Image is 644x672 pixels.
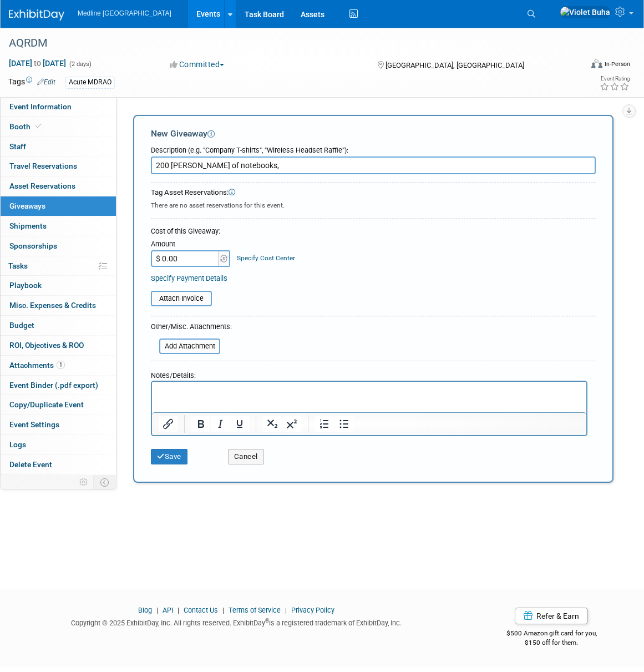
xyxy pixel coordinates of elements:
a: Refer & Earn [515,608,588,624]
td: Tags [8,76,55,89]
img: Violet Buha [560,6,611,18]
a: Asset Reservations [1,176,116,196]
button: Numbered list [315,416,334,432]
span: Medline [GEOGRAPHIC_DATA] [78,9,171,17]
button: Superscript [282,416,301,432]
a: Travel Reservations [1,156,116,176]
a: Specify Cost Center [237,254,295,262]
a: Tasks [1,256,116,276]
span: Delete Event [9,460,52,469]
button: Underline [230,416,249,432]
a: Logs [1,435,116,454]
span: Logs [9,440,26,449]
span: Event Information [9,102,72,111]
a: Giveaways [1,196,116,216]
img: Format-Inperson.png [591,59,602,68]
a: Delete Event [1,455,116,474]
div: Event Rating [600,76,630,82]
button: Bold [191,416,210,432]
iframe: Rich Text Area [152,382,586,412]
span: (2 days) [68,60,92,68]
a: Copy/Duplicate Event [1,395,116,415]
span: Asset Reservations [9,181,75,190]
a: Event Settings [1,415,116,434]
a: API [163,606,173,614]
a: Playbook [1,276,116,295]
span: ROI, Objectives & ROO [9,341,84,350]
button: Bullet list [334,416,353,432]
a: Attachments1 [1,356,116,375]
div: $150 off for them. [481,638,622,648]
a: Edit [37,78,55,86]
button: Cancel [228,449,264,464]
a: Privacy Policy [291,606,334,614]
span: Event Binder (.pdf export) [9,381,98,390]
span: Misc. Expenses & Credits [9,301,96,310]
span: Booth [9,122,43,131]
a: Budget [1,316,116,335]
sup: ® [265,618,269,624]
td: Personalize Event Tab Strip [74,475,94,489]
div: Other/Misc. Attachments: [151,322,232,335]
button: Insert/edit link [159,416,178,432]
span: Tasks [8,261,28,270]
a: Terms of Service [229,606,281,614]
span: 1 [57,361,65,369]
div: New Giveaway [151,128,596,140]
button: Italic [211,416,230,432]
span: Copy/Duplicate Event [9,400,84,409]
div: Copyright © 2025 ExhibitDay, Inc. All rights reserved. ExhibitDay is a registered trademark of Ex... [8,615,464,628]
a: Sponsorships [1,236,116,256]
span: Giveaways [9,201,45,210]
a: Event Information [1,97,116,117]
a: Shipments [1,216,116,236]
img: ExhibitDay [9,9,64,21]
a: Blog [138,606,152,614]
a: Booth [1,117,116,137]
div: Acute MDRAO [65,77,115,88]
div: Event Format [534,58,630,74]
a: Contact Us [184,606,218,614]
span: | [154,606,161,614]
div: There are no asset reservations for this event. [151,198,596,210]
td: Toggle Event Tabs [94,475,116,489]
span: Playbook [9,281,42,290]
span: Sponsorships [9,241,57,250]
span: [GEOGRAPHIC_DATA], [GEOGRAPHIC_DATA] [386,61,524,69]
span: Travel Reservations [9,161,77,170]
span: to [32,59,43,68]
a: Staff [1,137,116,156]
a: Misc. Expenses & Credits [1,296,116,315]
div: Description (e.g. "Company T-shirts", "Wireless Headset Raffle"): [151,140,596,155]
span: Shipments [9,221,47,230]
div: In-Person [604,60,630,68]
a: Specify Payment Details [151,274,227,282]
a: Event Binder (.pdf export) [1,376,116,395]
div: $500 Amazon gift card for you, [481,622,622,647]
div: Notes/Details: [151,366,587,381]
span: Budget [9,321,34,330]
button: Committed [166,59,229,70]
button: Save [151,449,187,464]
span: Attachments [9,361,65,370]
div: Tag Asset Reservations: [151,188,596,198]
a: ROI, Objectives & ROO [1,336,116,355]
span: Event Settings [9,420,59,429]
div: Amount [151,239,231,250]
span: | [220,606,227,614]
span: Staff [9,142,26,151]
div: AQRDM [5,33,569,53]
span: | [282,606,290,614]
button: Subscript [263,416,282,432]
div: Cost of this Giveaway: [151,226,596,236]
i: Booth reservation complete [36,123,41,129]
span: [DATE] [DATE] [8,58,67,68]
span: | [175,606,182,614]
